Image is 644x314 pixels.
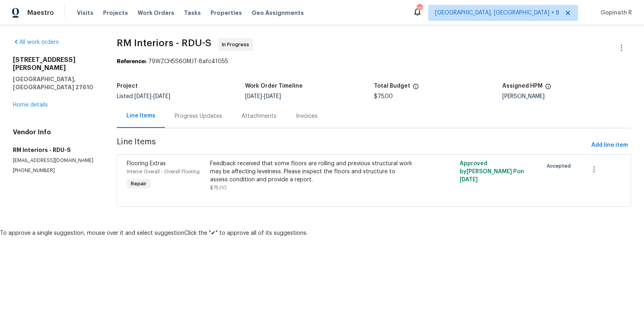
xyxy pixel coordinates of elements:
span: Projects [103,9,128,17]
h4: Vendor Info [13,128,97,136]
span: Flooring Extras [127,161,166,166]
span: [DATE] [264,94,281,99]
p: [PHONE_NUMBER] [13,167,97,174]
span: In Progress [222,41,252,49]
a: All work orders [13,39,59,45]
h5: Assigned HPM [502,83,543,89]
span: Properties [211,9,242,17]
span: [DATE] [153,94,170,99]
span: Visits [77,9,93,17]
div: [PERSON_NAME] [502,94,631,99]
h5: Work Order Timeline [245,83,303,89]
span: Tasks [184,10,201,16]
span: Maestro [27,9,54,17]
span: Add line item [591,140,628,150]
span: Approved by [PERSON_NAME] P on [460,161,524,183]
span: - [134,94,170,99]
span: RM Interiors - RDU-S [117,38,211,48]
span: Accepted [547,162,574,170]
span: Listed [117,94,170,99]
span: [DATE] [460,177,478,183]
div: Progress Updates [175,112,222,120]
span: - [245,94,281,99]
div: 222 [417,5,422,13]
p: [EMAIL_ADDRESS][DOMAIN_NAME] [13,157,97,164]
div: Line Items [126,112,155,120]
gdiv: Click the "✔" to approve all of its suggestions. [184,230,308,236]
span: [DATE] [134,94,151,99]
h5: Total Budget [374,83,410,89]
h5: Project [117,83,138,89]
div: Attachments [242,112,277,120]
h2: [STREET_ADDRESS][PERSON_NAME] [13,56,97,72]
div: Invoices [296,112,318,120]
span: Gopinath R [597,9,632,17]
button: Add line item [588,138,631,153]
h5: [GEOGRAPHIC_DATA], [GEOGRAPHIC_DATA] 27610 [13,75,97,91]
span: $75.00 [374,94,393,99]
span: Line Items [117,138,588,153]
span: The hpm assigned to this work order. [545,83,551,94]
span: Geo Assignments [252,9,304,17]
span: [DATE] [245,94,262,99]
span: [GEOGRAPHIC_DATA], [GEOGRAPHIC_DATA] + 8 [435,9,559,17]
h5: RM Interiors - RDU-S [13,146,97,154]
span: Work Orders [138,9,174,17]
div: Feedback received that some floors are rolling and previous structural work may be affecting leve... [210,160,413,184]
span: $75.00 [210,185,227,190]
span: The total cost of line items that have been proposed by Opendoor. This sum includes line items th... [413,83,419,94]
a: Home details [13,102,48,108]
span: Interior Overall - Overall Flooring [127,169,200,174]
b: Reference: [117,59,147,64]
div: 79WZCH5S6GMJT-8afc41055 [117,57,631,66]
span: Repair [128,180,150,188]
